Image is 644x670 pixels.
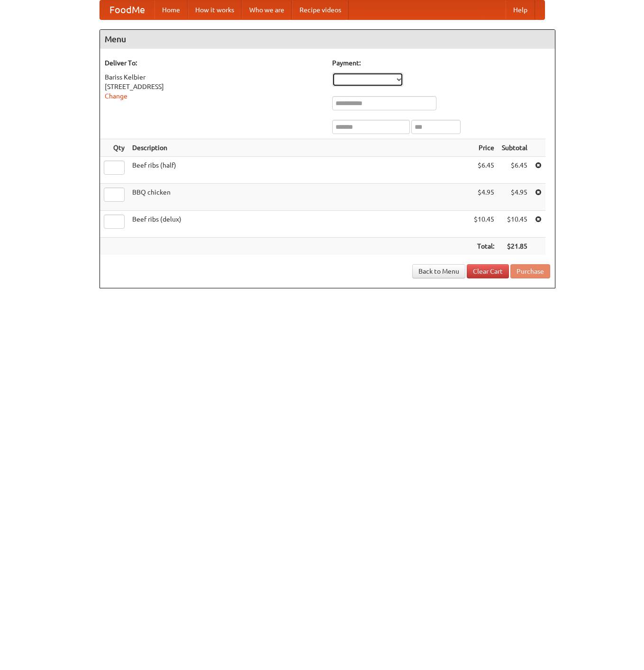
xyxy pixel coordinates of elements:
a: Help [506,0,535,19]
th: Subtotal [498,139,531,157]
a: Clear Cart [467,264,509,278]
td: Beef ribs (delux) [128,211,470,238]
td: $10.45 [470,211,498,238]
td: $4.95 [470,184,498,211]
td: $10.45 [498,211,531,238]
a: How it works [188,0,242,19]
a: Home [154,0,188,19]
th: Price [470,139,498,157]
a: Recipe videos [292,0,349,19]
div: [STREET_ADDRESS] [105,82,323,91]
td: BBQ chicken [128,184,470,211]
h5: Payment: [332,58,550,68]
a: Change [105,92,127,100]
th: Qty [100,139,128,157]
td: $4.95 [498,184,531,211]
a: FoodMe [100,0,154,19]
td: $6.45 [470,157,498,184]
h4: Menu [100,30,555,49]
button: Purchase [510,264,550,278]
th: Total: [470,238,498,255]
td: Beef ribs (half) [128,157,470,184]
a: Who we are [242,0,292,19]
div: Bariss Kelbier [105,72,323,82]
td: $6.45 [498,157,531,184]
h5: Deliver To: [105,58,323,68]
th: Description [128,139,470,157]
a: Back to Menu [412,264,465,278]
th: $21.85 [498,238,531,255]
